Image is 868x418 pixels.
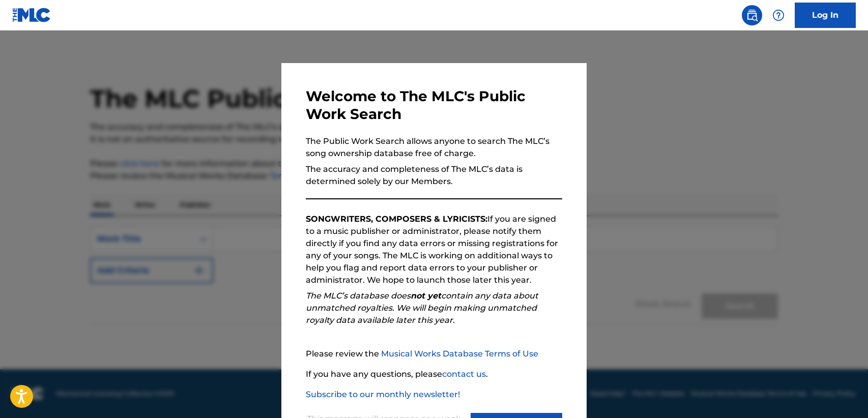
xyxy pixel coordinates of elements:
[746,9,758,21] img: search
[12,8,51,22] img: MLC Logo
[306,348,562,360] p: Please review the
[306,368,562,380] p: If you have any questions, please .
[306,163,562,188] p: The accuracy and completeness of The MLC’s data is determined solely by our Members.
[768,5,789,25] div: Help
[795,3,856,28] a: Log In
[306,213,562,286] p: If you are signed to a music publisher or administrator, please notify them directly if you find ...
[306,135,562,160] p: The Public Work Search allows anyone to search The MLC’s song ownership database free of charge.
[411,291,441,301] strong: not yet
[306,291,538,325] em: The MLC’s database does contain any data about unmatched royalties. We will begin making unmatche...
[306,390,460,399] a: Subscribe to our monthly newsletter!
[742,5,762,25] a: Public Search
[306,214,487,224] strong: SONGWRITERS, COMPOSERS & LYRICISTS:
[772,9,785,21] img: help
[381,349,538,359] a: Musical Works Database Terms of Use
[442,369,486,379] a: contact us
[306,87,562,123] h3: Welcome to The MLC's Public Work Search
